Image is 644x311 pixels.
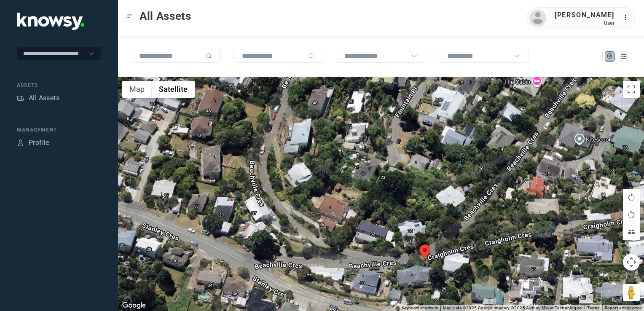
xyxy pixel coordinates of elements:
div: : [623,13,633,23]
button: Tilt map [623,223,640,240]
div: Assets [17,94,24,102]
span: Map data ©2025 Google Imagery ©2025 Airbus, Maxar Technologies [443,306,582,310]
div: Toggle Menu [127,13,133,19]
div: Search [206,53,212,59]
button: Show street map [122,81,152,98]
img: Google [120,300,148,311]
img: Application Logo [17,13,84,30]
div: Assets [17,81,101,89]
button: Keyboard shortcuts [402,305,438,311]
div: : [623,13,633,24]
a: ProfileProfile [17,138,49,148]
button: Drag Pegman onto the map to open Street View [623,284,640,301]
a: Open this area in Google Maps (opens a new window) [120,300,148,311]
tspan: ... [623,14,632,21]
a: AssetsAll Assets [17,93,59,103]
button: Rotate map clockwise [623,189,640,206]
div: Search [308,53,315,59]
div: Profile [29,138,49,148]
button: Rotate map counterclockwise [623,206,640,223]
div: Map [606,53,614,60]
div: User [555,20,614,26]
button: Show satellite imagery [152,81,195,98]
div: All Assets [29,93,59,103]
span: All Assets [140,8,191,24]
div: Profile [17,139,24,147]
div: List [620,53,628,60]
div: [PERSON_NAME] [555,10,614,20]
div: Management [17,126,101,134]
img: avatar.png [529,10,546,27]
a: Terms (opens in new tab) [587,306,600,310]
button: Toggle fullscreen view [623,81,640,98]
a: Report a map error [605,306,641,310]
button: Map camera controls [623,254,640,271]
